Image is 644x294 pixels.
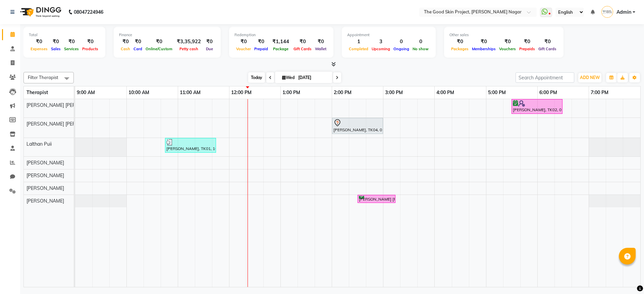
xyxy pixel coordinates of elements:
div: ₹0 [313,38,328,46]
span: [PERSON_NAME] [PERSON_NAME] [26,102,103,108]
span: Card [132,47,144,51]
span: Filter Therapist [28,75,58,80]
div: ₹0 [537,38,558,46]
a: 11:00 AM [178,88,202,97]
span: Therapist [26,89,48,95]
span: Memberships [470,47,497,51]
div: 0 [411,38,430,46]
div: 1 [347,38,370,46]
a: 7:00 PM [589,88,610,97]
div: ₹0 [132,38,144,46]
span: ADD NEW [580,75,600,80]
img: logo [17,3,63,21]
span: Admin [616,9,631,16]
span: Cash [119,47,132,51]
b: 08047224946 [74,3,103,21]
div: ₹0 [470,38,497,46]
div: 3 [370,38,392,46]
a: 10:00 AM [127,88,151,97]
span: Gift Cards [292,47,313,51]
a: 5:00 PM [486,88,507,97]
div: ₹0 [234,38,253,46]
div: ₹0 [80,38,100,46]
a: 1:00 PM [281,88,302,97]
span: Prepaid [253,47,270,51]
span: Ongoing [392,47,411,51]
div: ₹3,35,922 [174,38,204,46]
span: Vouchers [497,47,518,51]
div: [PERSON_NAME] [PERSON_NAME], TK03, 02:30 PM-03:15 PM, Obagi Blue Peel Facial [358,196,395,202]
div: ₹0 [497,38,518,46]
div: ₹0 [29,38,49,46]
div: ₹1,144 [270,38,292,46]
a: 2:00 PM [332,88,353,97]
span: Upcoming [370,47,392,51]
div: ₹0 [253,38,270,46]
span: Petty cash [178,47,200,51]
div: ₹0 [449,38,470,46]
span: Sales [49,47,62,51]
span: Completed [347,47,370,51]
span: [PERSON_NAME] [26,160,64,166]
input: 2025-09-03 [296,73,330,83]
span: Prepaids [518,47,537,51]
span: Wallet [313,47,328,51]
span: Gift Cards [537,47,558,51]
div: ₹0 [292,38,313,46]
span: [PERSON_NAME] [26,185,64,191]
span: Packages [449,47,470,51]
span: Expenses [29,47,49,51]
div: [PERSON_NAME], TK01, 10:45 AM-11:45 AM, Massage Therapy - Deep Tissue Massage - 60 Min [166,139,215,152]
div: 0 [392,38,411,46]
span: [PERSON_NAME] [26,172,64,178]
span: Package [271,47,290,51]
img: Admin [601,6,613,18]
span: Services [62,47,80,51]
span: Products [80,47,100,51]
div: Appointment [347,32,430,38]
div: ₹0 [119,38,132,46]
a: 9:00 AM [75,88,97,97]
div: Other sales [449,32,558,38]
span: [PERSON_NAME] [PERSON_NAME] [26,121,103,127]
span: Voucher [234,47,253,51]
span: Wed [280,75,296,80]
div: [PERSON_NAME], TK04, 02:00 PM-03:00 PM, Massage Therapy - Swedish Massage - 60 Min [333,119,382,133]
a: 6:00 PM [538,88,559,97]
div: ₹0 [49,38,62,46]
span: No show [411,47,430,51]
input: Search Appointment [516,72,574,83]
a: 3:00 PM [383,88,405,97]
button: ADD NEW [578,73,601,82]
div: ₹0 [62,38,80,46]
span: Online/Custom [144,47,174,51]
div: [PERSON_NAME], TK02, 05:30 PM-06:30 PM, Massage Therapy - Deep Tissue Massage - 60 Min [512,100,562,113]
div: ₹0 [204,38,215,46]
div: Finance [119,32,215,38]
span: Today [248,72,265,83]
span: [PERSON_NAME] [26,198,64,204]
div: Redemption [234,32,328,38]
a: 4:00 PM [435,88,456,97]
span: Due [204,47,215,51]
div: Total [29,32,100,38]
a: 12:00 PM [229,88,253,97]
div: ₹0 [518,38,537,46]
span: Lalthan Puii [26,141,52,147]
div: ₹0 [144,38,174,46]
